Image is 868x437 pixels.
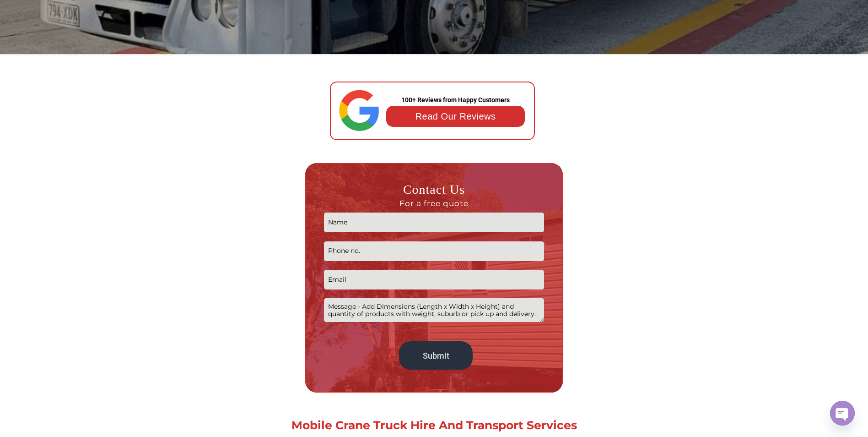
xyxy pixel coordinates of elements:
[415,111,496,121] a: Read Our Reviews
[324,198,545,208] span: For a free quote
[401,96,510,104] strong: 100+ Reviews from Happy Customers
[399,341,472,370] input: Submit
[324,213,545,232] input: Name
[324,270,545,290] input: Email
[324,181,545,374] form: Contact form
[324,181,545,208] h3: Contact Us
[324,241,545,261] input: Phone no.
[178,420,690,431] h1: Mobile Crane Truck Hire And Transport Services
